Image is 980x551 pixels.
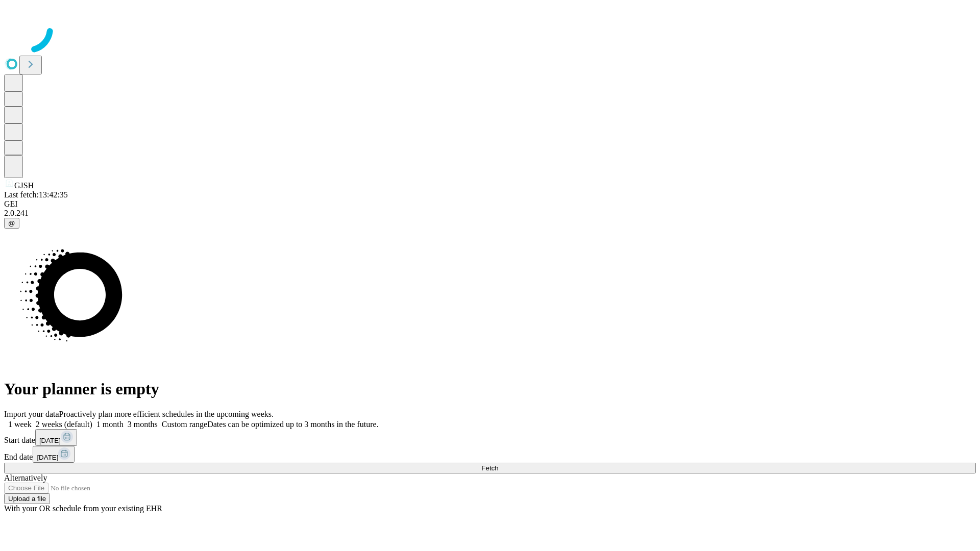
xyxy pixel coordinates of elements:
[4,463,976,473] button: Fetch
[481,464,498,472] span: Fetch
[8,420,32,429] span: 1 week
[4,410,59,418] span: Import your data
[8,219,15,227] span: @
[207,420,378,429] span: Dates can be optimized up to 3 months in the future.
[4,429,976,446] div: Start date
[4,493,50,504] button: Upload a file
[4,473,47,482] span: Alternatively
[4,190,68,199] span: Last fetch: 13:42:35
[4,209,976,218] div: 2.0.241
[4,199,976,209] div: GEI
[33,446,75,463] button: [DATE]
[59,410,274,418] span: Proactively plan more efficient schedules in the upcoming weeks.
[4,218,19,229] button: @
[162,420,207,429] span: Custom range
[128,420,158,429] span: 3 months
[39,437,61,444] span: [DATE]
[14,181,34,190] span: GJSH
[37,454,58,461] span: [DATE]
[4,504,162,513] span: With your OR schedule from your existing EHR
[36,420,92,429] span: 2 weeks (default)
[35,429,77,446] button: [DATE]
[4,446,976,463] div: End date
[4,380,976,398] h1: Your planner is empty
[96,420,124,429] span: 1 month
